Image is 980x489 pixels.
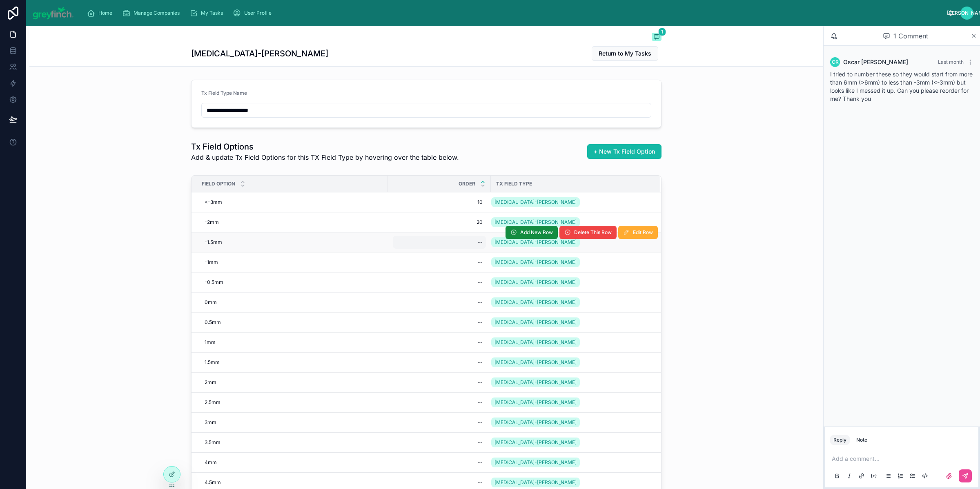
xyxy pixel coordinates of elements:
a: [MEDICAL_DATA]-[PERSON_NAME] [491,476,650,489]
a: -- [393,336,486,349]
span: Manage Companies [134,10,180,16]
span: [MEDICAL_DATA]-[PERSON_NAME] [494,339,577,346]
span: 4mm [205,459,217,466]
h1: Tx Field Options [191,141,459,152]
a: -- [393,276,486,289]
a: -- [393,436,486,449]
span: [MEDICAL_DATA]-[PERSON_NAME] [494,399,577,406]
a: [MEDICAL_DATA]-[PERSON_NAME] [491,397,580,407]
a: [MEDICAL_DATA]-[PERSON_NAME] [491,297,580,307]
span: Field Option [202,181,235,187]
a: [MEDICAL_DATA]-[PERSON_NAME] [491,357,580,367]
div: -- [478,399,483,406]
span: Edit Row [633,229,653,236]
a: [MEDICAL_DATA]-[PERSON_NAME] [491,277,580,287]
a: [MEDICAL_DATA]-[PERSON_NAME] [491,196,650,209]
a: [MEDICAL_DATA]-[PERSON_NAME] [491,456,650,469]
span: -2mm [205,219,219,226]
button: Delete This Row [559,226,617,239]
a: [MEDICAL_DATA]-[PERSON_NAME] [491,418,580,427]
div: -- [478,479,483,486]
a: -- [393,376,486,389]
span: <-3mm [205,199,222,205]
a: 20 [393,216,486,229]
a: -- [393,456,486,469]
span: Last month [938,59,964,65]
span: [MEDICAL_DATA]-[PERSON_NAME] [494,259,577,266]
span: User Profile [244,10,272,16]
a: -0.5mm [201,276,383,289]
a: User Profile [230,6,277,20]
a: [MEDICAL_DATA]-[PERSON_NAME] [491,478,580,487]
span: [MEDICAL_DATA]-[PERSON_NAME] [494,479,577,486]
a: [MEDICAL_DATA]-[PERSON_NAME] [491,216,650,229]
a: [MEDICAL_DATA]-[PERSON_NAME] [491,416,650,429]
a: <-3mm [201,196,383,209]
span: [MEDICAL_DATA]-[PERSON_NAME] [494,299,577,306]
a: 2.5mm [201,396,383,409]
span: OR [832,59,839,65]
span: [MEDICAL_DATA]-[PERSON_NAME] [494,459,577,466]
a: -- [393,416,486,429]
a: -1.5mm [201,236,383,249]
a: 3.5mm [201,436,383,449]
a: [MEDICAL_DATA]-[PERSON_NAME] [491,317,580,327]
a: -1mm [201,256,383,269]
button: Return to My Tasks [592,46,658,61]
div: -- [478,379,483,386]
span: Delete This Row [574,229,612,236]
button: Add New Row [506,226,558,239]
span: 0.5mm [205,319,221,326]
button: Edit Row [618,226,658,239]
a: -- [393,256,486,269]
span: Order [459,181,475,187]
a: 4.5mm [201,476,383,489]
a: [MEDICAL_DATA]-[PERSON_NAME] [491,257,580,267]
span: [MEDICAL_DATA]-[PERSON_NAME] [494,379,577,386]
a: -- [393,236,486,249]
div: scrollable content [80,4,948,22]
span: -1.5mm [205,239,222,246]
span: 1 Comment [893,31,928,41]
span: Oscar [PERSON_NAME] [843,58,908,66]
a: 0.5mm [201,316,383,329]
a: 1mm [201,336,383,349]
a: [MEDICAL_DATA]-[PERSON_NAME] [491,337,580,347]
div: -- [478,259,483,266]
span: Return to My Tasks [599,49,651,58]
span: [MEDICAL_DATA]-[PERSON_NAME] [494,219,577,226]
a: 2mm [201,376,383,389]
a: [MEDICAL_DATA]-[PERSON_NAME] [491,396,650,409]
a: -- [393,316,486,329]
a: [MEDICAL_DATA]-[PERSON_NAME] [491,256,650,269]
span: + New Tx Field Option [594,147,655,156]
div: -- [478,279,483,286]
a: 3mm [201,416,383,429]
span: Tx Field Type [496,181,532,187]
div: -- [478,319,483,326]
a: -- [393,396,486,409]
span: 0mm [205,299,217,306]
a: Manage Companies [120,6,185,20]
span: 2.5mm [205,399,220,406]
span: 1mm [205,339,216,346]
a: [MEDICAL_DATA]-[PERSON_NAME] [491,436,650,449]
button: + New Tx Field Option [587,144,661,159]
a: My Tasks [187,6,229,20]
a: 4mm [201,456,383,469]
a: [MEDICAL_DATA]-[PERSON_NAME] [491,376,650,389]
a: 10 [393,196,486,209]
a: 0mm [201,296,383,309]
a: -2mm [201,216,383,229]
span: -0.5mm [205,279,223,286]
a: [MEDICAL_DATA]-[PERSON_NAME] [491,217,580,227]
a: 1.5mm [201,356,383,369]
h1: [MEDICAL_DATA]-[PERSON_NAME] [191,48,328,59]
span: 3.5mm [205,439,220,446]
div: -- [478,359,483,366]
span: 4.5mm [205,479,221,486]
span: [MEDICAL_DATA]-[PERSON_NAME] [494,359,577,366]
a: [MEDICAL_DATA]-[PERSON_NAME] [491,296,650,309]
span: -1mm [205,259,218,266]
span: My Tasks [201,10,223,16]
